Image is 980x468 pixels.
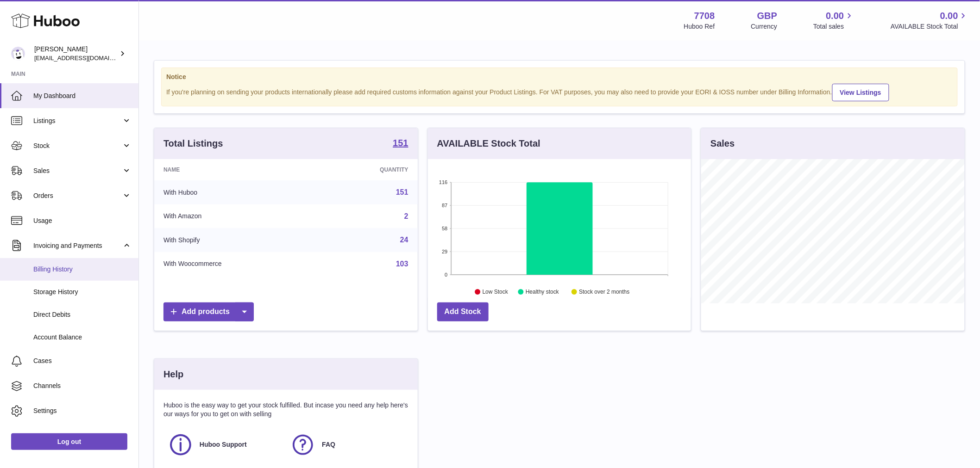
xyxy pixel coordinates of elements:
[526,289,559,296] text: Healthy stock
[168,432,281,457] a: Huboo Support
[200,440,247,449] span: Huboo Support
[437,137,540,150] h3: AVAILABLE Stock Total
[757,10,777,22] strong: GBP
[751,22,778,31] div: Currency
[33,288,132,296] span: Storage History
[290,432,403,457] a: FAQ
[437,302,489,321] a: Add Stock
[33,92,132,100] span: My Dashboard
[33,310,132,319] span: Direct Debits
[33,265,132,274] span: Billing History
[710,137,735,150] h3: Sales
[154,252,318,276] td: With Woocommerce
[445,272,447,277] text: 0
[33,241,122,250] span: Invoicing and Payments
[813,10,854,31] a: 0.00 Total sales
[891,22,969,31] span: AVAILABLE Stock Total
[393,138,408,148] strong: 151
[442,203,447,208] text: 87
[813,22,854,31] span: Total sales
[442,226,447,231] text: 58
[166,82,953,101] div: If you're planning on sending your products internationally please add required customs informati...
[163,302,254,321] a: Add products
[154,159,318,180] th: Name
[694,10,715,22] strong: 7708
[404,212,408,220] a: 2
[396,260,408,268] a: 103
[33,216,132,225] span: Usage
[154,228,318,252] td: With Shopify
[579,289,629,296] text: Stock over 2 months
[396,188,408,196] a: 151
[33,191,122,200] span: Orders
[33,406,132,415] span: Settings
[393,138,408,149] a: 151
[483,289,509,296] text: Low Stock
[11,433,127,450] a: Log out
[33,333,132,342] span: Account Balance
[33,357,132,365] span: Cases
[439,179,447,185] text: 116
[34,54,136,62] span: [EMAIL_ADDRESS][DOMAIN_NAME]
[33,166,122,175] span: Sales
[322,440,335,449] span: FAQ
[442,249,447,254] text: 29
[33,142,122,150] span: Stock
[166,73,953,81] strong: Notice
[154,180,318,204] td: With Huboo
[163,401,408,419] p: Huboo is the easy way to get your stock fulfilled. But incase you need any help here's our ways f...
[891,10,969,31] a: 0.00 AVAILABLE Stock Total
[154,204,318,228] td: With Amazon
[318,159,418,180] th: Quantity
[11,47,25,61] img: internalAdmin-7708@internal.huboo.com
[163,368,183,381] h3: Help
[33,382,132,390] span: Channels
[940,10,958,22] span: 0.00
[33,117,122,125] span: Listings
[832,84,889,101] a: View Listings
[34,45,118,62] div: [PERSON_NAME]
[684,22,715,31] div: Huboo Ref
[400,236,408,244] a: 24
[826,10,844,22] span: 0.00
[163,137,223,150] h3: Total Listings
